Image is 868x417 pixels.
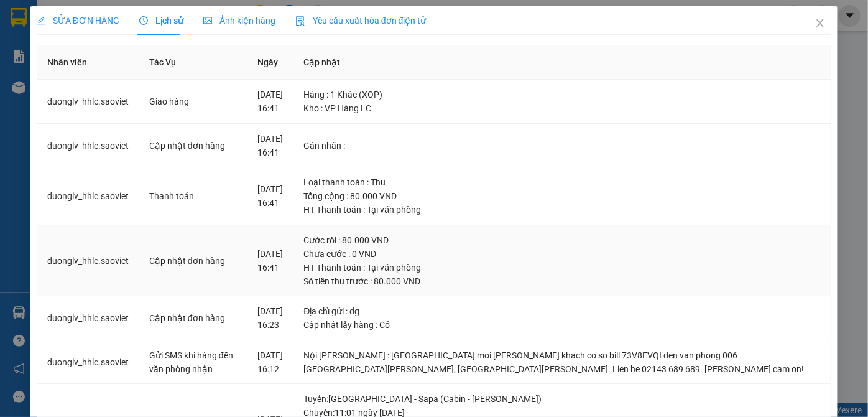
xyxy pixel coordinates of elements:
[803,6,838,41] button: Close
[257,182,283,210] div: [DATE] 16:41
[815,18,825,28] span: close
[37,225,139,297] td: duonglv_hhlc.saoviet
[149,139,237,152] div: Cập nhật đơn hàng
[303,318,821,332] div: Cập nhật lấy hàng : Có
[303,233,821,247] div: Cước rồi : 80.000 VND
[293,45,831,80] th: Cập nhật
[203,16,275,26] span: Ảnh kiện hàng
[37,296,139,340] td: duonglv_hhlc.saoviet
[303,203,821,217] div: HT Thanh toán : Tại văn phòng
[37,16,45,25] span: edit
[247,45,293,80] th: Ngày
[303,304,821,318] div: Địa chỉ gửi : dg
[303,261,821,274] div: HT Thanh toán : Tại văn phòng
[203,16,212,25] span: picture
[37,340,139,385] td: duonglv_hhlc.saoviet
[295,16,427,26] span: Yêu cầu xuất hóa đơn điện tử
[139,16,148,25] span: clock-circle
[139,16,183,26] span: Lịch sử
[303,176,821,189] div: Loại thanh toán : Thu
[257,304,283,332] div: [DATE] 16:23
[149,349,237,376] div: Gửi SMS khi hàng đến văn phòng nhận
[37,124,139,168] td: duonglv_hhlc.saoviet
[149,311,237,325] div: Cập nhật đơn hàng
[37,45,139,80] th: Nhân viên
[149,189,237,203] div: Thanh toán
[37,16,119,26] span: SỬA ĐƠN HÀNG
[257,247,283,274] div: [DATE] 16:41
[37,167,139,225] td: duonglv_hhlc.saoviet
[303,189,821,203] div: Tổng cộng : 80.000 VND
[37,80,139,124] td: duonglv_hhlc.saoviet
[303,274,821,288] div: Số tiền thu trước : 80.000 VND
[303,247,821,261] div: Chưa cước : 0 VND
[303,349,821,376] div: Nội [PERSON_NAME] : [GEOGRAPHIC_DATA] moi [PERSON_NAME] khach co so bill 73V8EVQI den van phong 0...
[149,95,237,108] div: Giao hàng
[257,132,283,159] div: [DATE] 16:41
[139,45,247,80] th: Tác Vụ
[303,88,821,101] div: Hàng : 1 Khác (XOP)
[303,101,821,115] div: Kho : VP Hàng LC
[149,254,237,268] div: Cập nhật đơn hàng
[303,139,821,152] div: Gán nhãn :
[257,349,283,376] div: [DATE] 16:12
[257,88,283,115] div: [DATE] 16:41
[295,16,305,26] img: icon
